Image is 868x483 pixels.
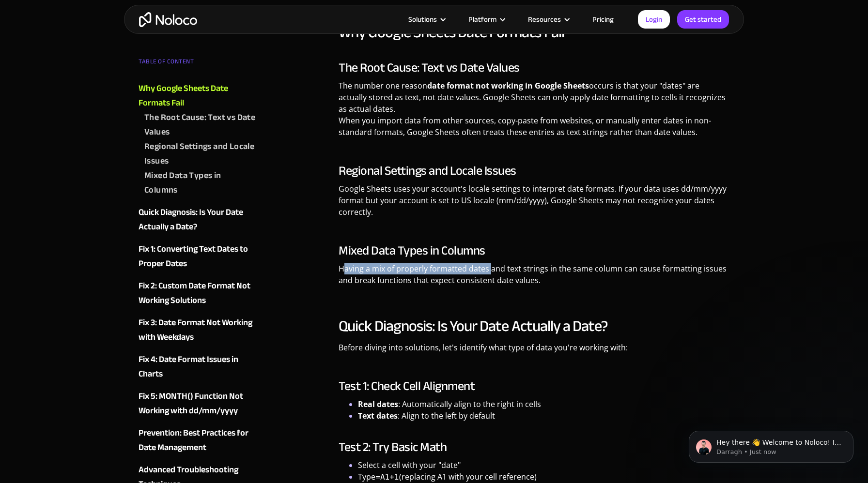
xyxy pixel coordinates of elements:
[139,316,256,345] a: Fix 3: Date Format Not Working with Weekdays
[139,81,256,110] a: Why Google Sheets Date Formats Fail
[339,23,729,42] h2: Why Google Sheets Date Formats Fail
[339,342,729,361] p: Before diving into solutions, let's identify what type of data you're working with:
[427,80,589,91] strong: date format not working in Google Sheets
[339,440,729,454] h3: Test 2: Try Basic Math
[339,60,729,75] h3: The Root Cause: Text vs Date Values
[339,317,729,336] h2: Quick Diagnosis: Is Your Date Actually a Date?
[139,205,256,234] a: Quick Diagnosis: Is Your Date Actually a Date?
[358,398,729,410] li: : Automatically align to the right in cells
[139,352,256,381] a: Fix 4: Date Format Issues in Charts
[144,110,256,139] a: The Root Cause: Text vs Date Values
[358,410,729,422] li: : Align to the left by default
[516,13,580,26] div: Resources
[139,12,197,27] a: home
[139,389,256,418] a: Fix 5: MONTH() Function Not Working with dd/mm/yyyy
[358,459,729,471] li: Select a cell with your "date"
[468,13,496,26] div: Platform
[358,410,398,421] strong: Text dates
[339,183,729,225] p: Google Sheets uses your account's locale settings to interpret date formats. If your data uses dd...
[358,399,398,409] strong: Real dates
[144,139,256,168] a: Regional Settings and Locale Issues
[339,379,729,393] h3: Test 1: Check Cell Alignment
[375,472,399,482] code: =A1+1
[677,10,729,29] a: Get started
[408,13,437,26] div: Solutions
[339,243,729,258] h3: Mixed Data Types in Columns
[396,13,456,26] div: Solutions
[580,13,626,26] a: Pricing
[358,471,729,483] li: Type (replacing A1 with your cell reference)
[144,168,256,197] a: Mixed Data Types in Columns
[339,164,729,178] h3: Regional Settings and Locale Issues
[139,54,256,74] div: TABLE OF CONTENT
[139,242,256,271] a: Fix 1: Converting Text Dates to Proper Dates
[339,80,729,145] p: The number one reason occurs is that your "dates" are actually stored as text, not date values. G...
[528,13,561,26] div: Resources
[638,10,670,29] a: Login
[674,410,868,478] iframe: Intercom notifications message
[456,13,516,26] div: Platform
[139,279,256,308] a: Fix 2: Custom Date Format Not Working Solutions
[339,263,729,293] p: Having a mix of properly formatted dates and text strings in the same column can cause formatting...
[139,426,256,455] a: Prevention: Best Practices for Date Management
